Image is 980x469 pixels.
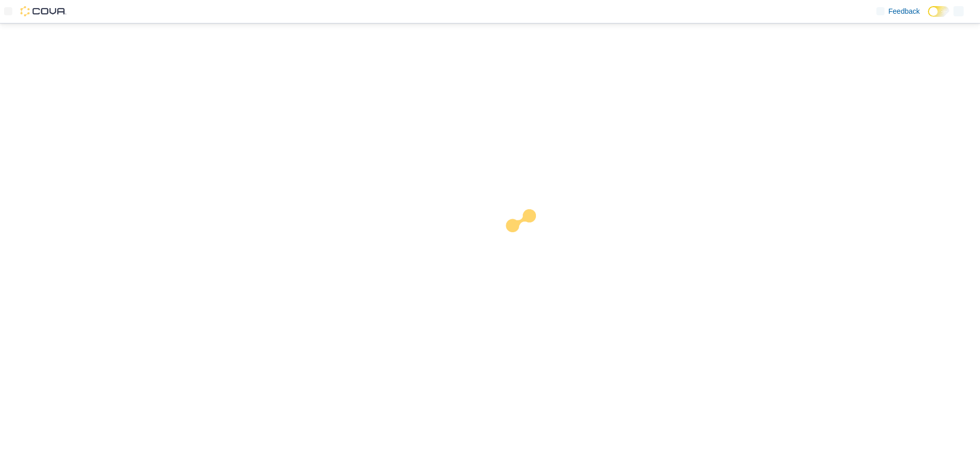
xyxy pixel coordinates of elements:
img: cova-loader [490,202,567,278]
a: Feedback [872,1,924,21]
span: Feedback [889,6,920,16]
img: Cova [20,6,66,16]
input: Dark Mode [928,6,949,17]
